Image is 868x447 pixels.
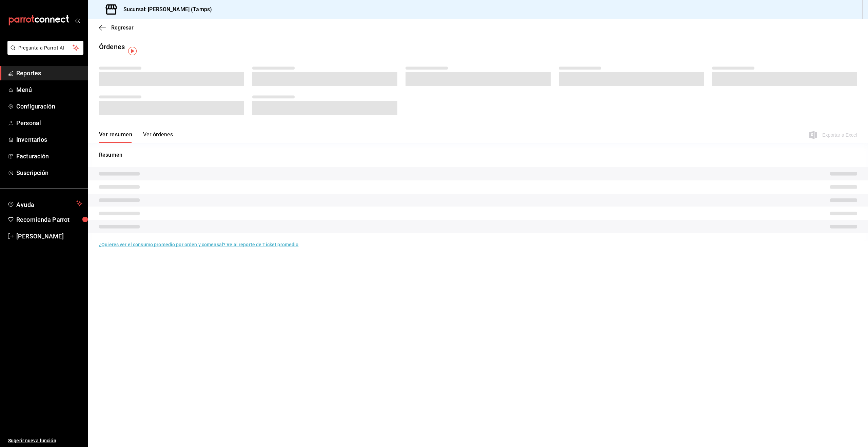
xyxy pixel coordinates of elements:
[18,44,73,52] span: Pregunta a Parrot AI
[16,85,82,94] span: Menú
[16,215,82,224] span: Recomienda Parrot
[143,131,173,143] button: Ver órdenes
[99,24,134,31] button: Regresar
[111,24,134,31] span: Regresar
[118,5,212,14] h3: Sucursal: [PERSON_NAME] (Tamps)
[99,131,132,143] button: Ver resumen
[99,131,173,143] div: navigation tabs
[99,242,298,247] a: ¿Quieres ver el consumo promedio por orden y comensal? Ve al reporte de Ticket promedio
[128,47,137,55] img: Tooltip marker
[16,69,82,78] span: Reportes
[16,102,82,111] span: Configuración
[8,437,82,444] span: Sugerir nueva función
[75,18,80,23] button: open_drawer_menu
[5,49,83,56] a: Pregunta a Parrot AI
[16,135,82,144] span: Inventarios
[99,42,125,52] div: Órdenes
[16,199,74,208] span: Ayuda
[16,168,82,177] span: Suscripción
[99,151,857,159] p: Resumen
[7,41,83,55] button: Pregunta a Parrot AI
[16,118,82,128] span: Personal
[16,152,82,161] span: Facturación
[16,232,82,241] span: [PERSON_NAME]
